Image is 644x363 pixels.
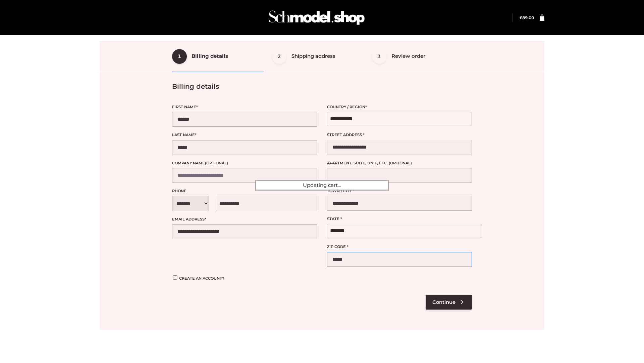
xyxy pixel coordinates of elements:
img: Schmodel Admin 964 [266,4,367,31]
span: £ [520,15,522,20]
a: £89.00 [520,15,534,20]
bdi: 89.00 [520,15,534,20]
div: Updating cart... [255,180,389,191]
